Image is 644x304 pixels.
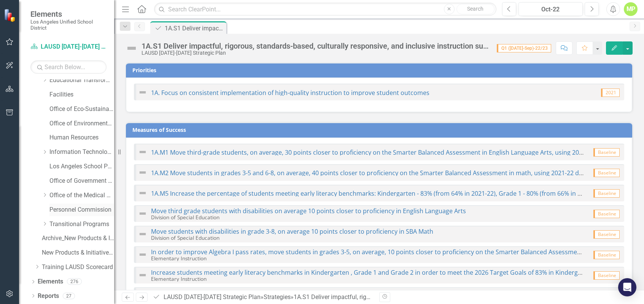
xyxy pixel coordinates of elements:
[138,271,147,280] img: Not Defined
[456,4,495,14] button: Search
[521,5,580,14] div: Oct-22
[593,169,620,177] span: Baseline
[164,293,261,301] a: LAUSD [DATE]-[DATE] Strategic Plan
[142,42,489,50] div: 1A.S1 Deliver impactful, rigorous, standards-based, culturally responsive, and inclusive instruct...
[38,277,63,286] a: Elements
[593,251,620,259] span: Baseline
[49,90,114,99] a: Facilities
[151,207,466,215] a: Move third grade students with disabilities on average 10 points closer to proficiency in English...
[67,279,82,285] div: 276
[138,250,147,259] img: Not Defined
[38,292,59,301] a: Reports
[49,105,114,114] a: Office of Eco-Sustainability
[49,206,114,214] a: Personnel Commission
[142,50,489,56] div: LAUSD [DATE]-[DATE] Strategic Plan
[593,271,620,280] span: Baseline
[151,89,429,97] a: 1A. Focus on consistent implementation of high-quality instruction to improve student outcomes
[467,6,483,12] span: Search
[42,249,114,257] a: New Products & Initiatives 2025-26
[497,44,551,52] span: Q1 ([DATE]-Sep)-22/23
[153,293,373,302] div: » »
[49,119,114,128] a: Office of Environmental Health and Safety
[63,293,75,299] div: 27
[49,162,114,171] a: Los Angeles School Police
[151,214,219,221] small: Division of Special Education
[49,220,114,229] a: Transitional Programs
[132,127,628,133] h3: Measures of Success
[138,230,147,239] img: Not Defined
[624,2,638,16] button: MP
[593,148,620,157] span: Baseline
[49,76,114,85] a: Educational Transformation Office
[42,263,114,272] a: Training LAUSD Scorecard
[601,89,620,97] span: 2021
[151,234,219,241] small: Division of Special Education
[593,189,620,198] span: Baseline
[132,67,628,73] h3: Priorities
[42,234,114,243] a: Archive_New Products & Initiatives 2024-25
[4,9,17,22] img: ClearPoint Strategy
[30,43,107,51] a: LAUSD [DATE]-[DATE] Strategic Plan
[138,188,147,198] img: Not Defined
[126,42,138,54] img: Not Defined
[138,147,147,157] img: Not Defined
[154,3,496,16] input: Search ClearPoint...
[30,9,107,19] span: Elements
[49,133,114,142] a: Human Resources
[49,177,114,185] a: Office of Government Relations
[593,210,620,218] span: Baseline
[151,227,433,236] a: Move students with disabilities in grade 3-8, on average 10 points closer to proficiency in SBA Math
[138,168,147,177] img: Not Defined
[518,2,583,16] button: Oct-22
[30,60,107,74] input: Search Below...
[618,278,636,296] div: Open Intercom Messenger
[138,209,147,218] img: Not Defined
[165,24,224,33] div: 1A.S1 Deliver impactful, rigorous, standards-based, culturally responsive, and inclusive instruct...
[151,255,207,262] small: Elementary Instruction
[49,148,114,157] a: Information Technology Services
[593,230,620,239] span: Baseline
[151,275,207,282] small: Elementary Instruction
[30,19,107,31] small: Los Angeles Unified School District
[138,88,147,97] img: Not Defined
[264,293,291,301] a: Strategies
[49,191,114,200] a: Office of the Medical Director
